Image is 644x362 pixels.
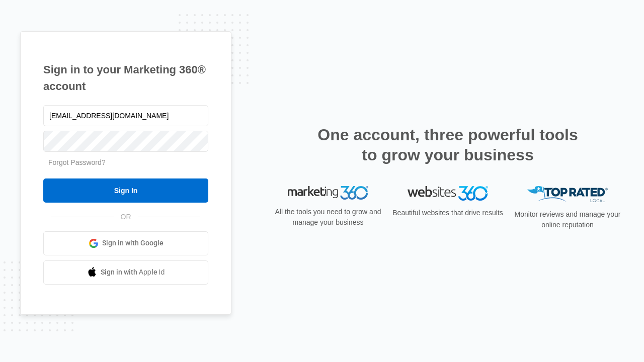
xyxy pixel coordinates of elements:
[101,267,165,278] span: Sign in with Apple Id
[43,61,208,95] h1: Sign in to your Marketing 360® account
[43,231,208,255] a: Sign in with Google
[288,186,368,200] img: Marketing 360
[391,208,504,218] p: Beautiful websites that drive results
[43,105,208,126] input: Email
[272,207,384,228] p: All the tools you need to grow and manage your business
[43,260,208,285] a: Sign in with Apple Id
[408,186,488,201] img: Websites 360
[43,178,208,203] input: Sign In
[48,158,106,166] a: Forgot Password?
[102,238,164,248] span: Sign in with Google
[511,209,624,230] p: Monitor reviews and manage your online reputation
[114,212,138,222] span: OR
[527,186,608,203] img: Top Rated Local
[314,125,581,165] h2: One account, three powerful tools to grow your business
